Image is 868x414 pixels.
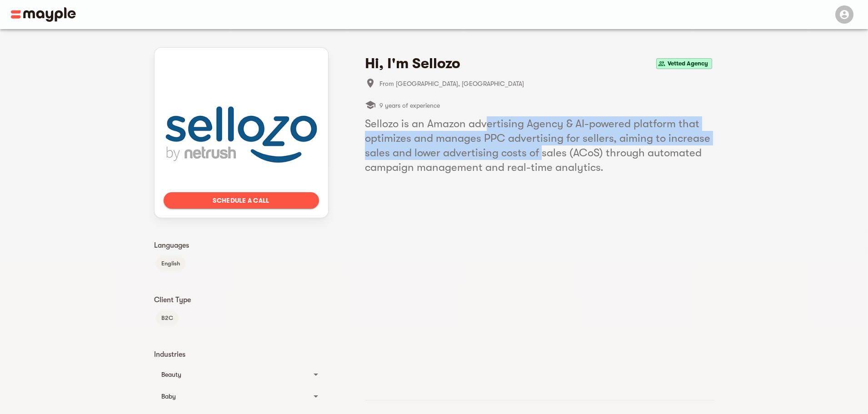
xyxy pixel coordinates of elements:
p: Languages [154,240,329,251]
h4: Hi, I'm Sellozo [365,55,460,73]
h5: Sellozo is an Amazon advertising Agency & AI-powered platform that optimizes and manages PPC adve... [365,116,714,175]
p: Client Type [154,294,329,305]
div: Beauty [161,369,305,380]
span: Schedule a call [171,195,312,206]
span: 9 years of experience [379,100,440,111]
button: Schedule a call [164,192,319,209]
span: Menu [830,10,857,17]
div: Beauty [154,364,329,385]
span: English [156,258,185,269]
span: B2C [156,313,179,324]
div: Baby [161,391,305,402]
div: Baby [154,385,329,407]
span: From [GEOGRAPHIC_DATA], [GEOGRAPHIC_DATA] [379,78,714,89]
span: Vetted Agency [664,58,712,69]
p: Industries [154,349,329,360]
img: Main logo [11,7,76,22]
